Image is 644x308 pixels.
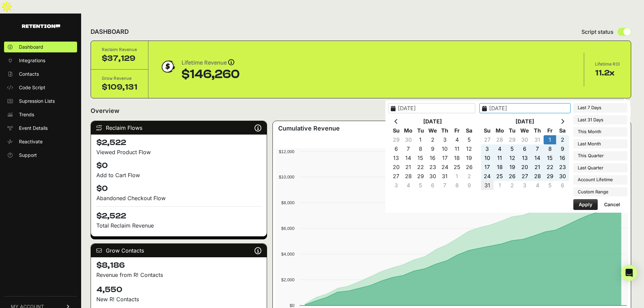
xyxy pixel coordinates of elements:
[451,153,463,163] td: 18
[281,277,294,282] text: $2,000
[463,153,475,163] td: 19
[439,135,451,144] td: 3
[427,172,439,181] td: 30
[4,123,77,134] a: Event Details
[481,181,494,190] td: 31
[519,126,531,135] th: We
[96,148,261,156] div: Viewed Product Flow
[439,153,451,163] td: 17
[402,181,414,190] td: 4
[573,151,627,161] li: This Quarter
[573,127,627,137] li: This Month
[182,58,240,68] div: Lifetime Revenue
[96,295,261,303] p: New R! Contacts
[279,149,294,154] text: $12,000
[531,144,544,153] td: 7
[91,121,267,135] div: Reclaim Flows
[544,153,556,163] td: 15
[402,126,414,135] th: Mo
[390,163,402,172] td: 20
[556,126,569,135] th: Sa
[494,172,506,181] td: 25
[102,82,137,93] div: $109,131
[96,271,261,279] p: Revenue from R! Contacts
[519,144,531,153] td: 6
[414,181,427,190] td: 5
[96,160,261,171] h4: $0
[494,153,506,163] td: 11
[531,126,544,135] th: Th
[519,172,531,181] td: 27
[544,163,556,172] td: 22
[531,172,544,181] td: 28
[506,153,519,163] td: 12
[4,42,77,52] a: Dashboard
[102,46,137,53] div: Reclaim Revenue
[390,126,402,135] th: Su
[573,139,627,149] li: Last Month
[494,135,506,144] td: 28
[427,126,439,135] th: We
[556,144,569,153] td: 9
[281,200,294,205] text: $8,000
[390,144,402,153] td: 6
[19,57,45,64] span: Integrations
[159,58,176,75] img: dollar-coin-05c43ed7efb7bc0c12610022525b4bbbb207c7efeef5aecc26f025e68dcafac9.png
[451,163,463,172] td: 25
[506,144,519,153] td: 5
[439,126,451,135] th: Th
[4,150,77,161] a: Support
[402,153,414,163] td: 14
[402,135,414,144] td: 30
[506,126,519,135] th: Tu
[573,103,627,113] li: Last 7 Days
[402,163,414,172] td: 21
[463,163,475,172] td: 26
[414,153,427,163] td: 15
[427,163,439,172] td: 23
[22,24,60,28] img: Retention.com
[182,68,240,81] div: $146,260
[102,53,137,64] div: $37,129
[390,172,402,181] td: 27
[494,126,506,135] th: Mo
[19,84,45,91] span: Code Script
[544,135,556,144] td: 1
[439,163,451,172] td: 24
[573,115,627,125] li: Last 31 Days
[91,27,129,37] h2: DASHBOARD
[494,117,556,126] th: [DATE]
[4,69,77,79] a: Contacts
[96,206,261,221] h4: $2,522
[4,55,77,66] a: Integrations
[506,163,519,172] td: 19
[573,175,627,185] li: Account Lifetime
[621,265,637,281] div: Open Intercom Messenger
[414,135,427,144] td: 1
[556,163,569,172] td: 23
[96,183,261,194] h4: $0
[19,152,37,159] span: Support
[599,199,625,210] button: Cancel
[463,126,475,135] th: Sa
[531,181,544,190] td: 4
[451,144,463,153] td: 11
[19,138,43,145] span: Reactivate
[481,163,494,172] td: 17
[506,172,519,181] td: 26
[281,252,294,257] text: $4,000
[96,260,261,271] h4: $8,186
[556,135,569,144] td: 2
[494,144,506,153] td: 4
[414,126,427,135] th: Tu
[595,68,620,78] div: 11.2x
[279,174,294,180] text: $10,000
[19,71,39,77] span: Contacts
[531,153,544,163] td: 14
[414,163,427,172] td: 22
[19,44,43,50] span: Dashboard
[494,163,506,172] td: 18
[281,226,294,231] text: $6,000
[102,75,137,82] div: Grow Revenue
[544,181,556,190] td: 5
